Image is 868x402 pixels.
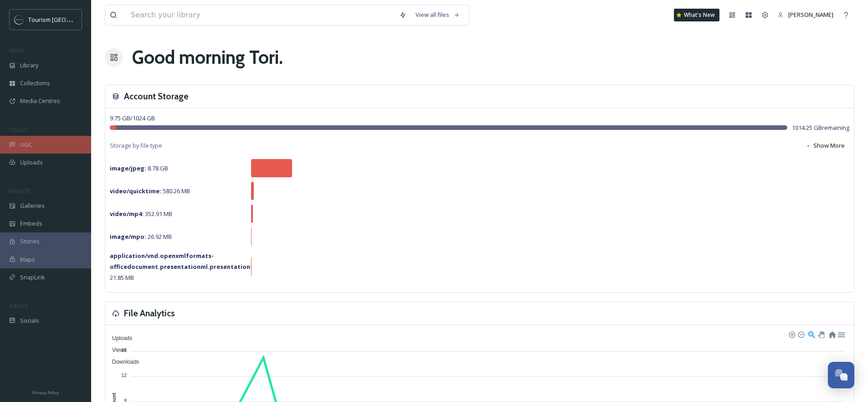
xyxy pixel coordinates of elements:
span: 9.75 GB / 1024 GB [110,114,155,122]
a: Privacy Policy [32,387,59,397]
div: Zoom Out [797,331,804,337]
h1: Good morning Tori . [132,44,283,71]
button: Show More [801,137,849,155]
span: Tourism [GEOGRAPHIC_DATA] [28,15,110,24]
span: 580.26 MB [110,187,190,195]
button: Open Chat [828,362,854,388]
span: Library [20,61,38,70]
strong: image/jpeg : [110,164,146,172]
span: 26.92 MB [110,232,172,241]
span: Maps [20,255,35,264]
div: Zoom In [788,331,795,337]
span: 352.91 MB [110,210,172,218]
strong: video/mp4 : [110,210,144,218]
span: WIDGETS [9,187,30,194]
span: Media Centres [20,97,60,105]
span: Privacy Policy [32,390,59,396]
span: Collections [20,79,50,88]
div: Selection Zoom [807,330,815,338]
span: Uploads [20,158,43,167]
span: Views [105,347,127,353]
span: COLLECT [9,126,29,133]
span: Storage by file type [110,141,162,150]
div: Menu [837,330,845,338]
div: Panning [818,331,823,337]
strong: application/vnd.openxmlformats-officedocument.presentationml.presentation : [110,252,252,271]
span: 1014.25 GB remaining [792,124,849,132]
span: 21.85 MB [110,252,252,282]
span: Galleries [20,201,45,210]
strong: image/mpo : [110,232,146,241]
span: [PERSON_NAME] [788,10,833,19]
tspan: 12 [121,372,127,378]
a: [PERSON_NAME] [773,6,838,24]
a: What's New [674,9,719,21]
span: Downloads [105,359,139,365]
span: Socials [20,316,39,325]
input: Search your library [126,5,395,25]
span: Stories [20,237,40,246]
span: 8.78 GB [110,164,168,172]
div: Reset Zoom [828,330,836,338]
img: OMNISEND%20Email%20Square%20Images%20.png [15,15,24,24]
h3: File Analytics [124,307,175,320]
span: SnapLink [20,273,45,282]
strong: video/quicktime : [110,187,161,195]
span: Embeds [20,219,42,228]
h3: Account Storage [124,90,189,103]
span: MEDIA [9,47,25,54]
span: UGC [20,140,32,149]
a: View all files [411,6,464,24]
span: SOCIALS [9,302,27,309]
tspan: 16 [121,347,127,353]
span: Uploads [105,335,132,341]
